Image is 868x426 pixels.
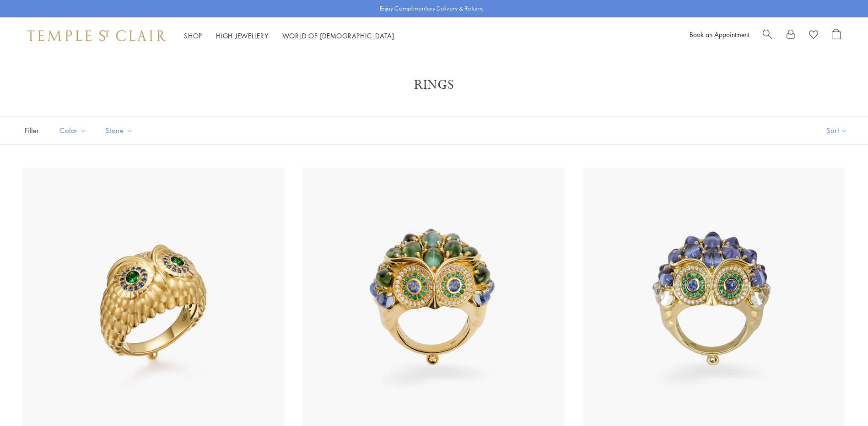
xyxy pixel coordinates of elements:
[53,120,94,141] button: Color
[184,31,202,40] a: ShopShop
[101,125,140,136] span: Stone
[37,77,831,93] h1: Rings
[690,30,749,39] a: Book an Appointment
[216,31,269,40] a: High JewelleryHigh Jewellery
[27,30,166,41] img: Temple St. Clair
[98,120,140,141] button: Stone
[832,29,841,43] a: Open Shopping Bag
[763,29,772,43] a: Search
[55,125,94,136] span: Color
[380,4,484,13] p: Enjoy Complimentary Delivery & Returns
[809,29,818,43] a: View Wishlist
[282,31,394,40] a: World of [DEMOGRAPHIC_DATA]World of [DEMOGRAPHIC_DATA]
[184,30,394,42] nav: Main navigation
[806,117,868,144] button: Show sort by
